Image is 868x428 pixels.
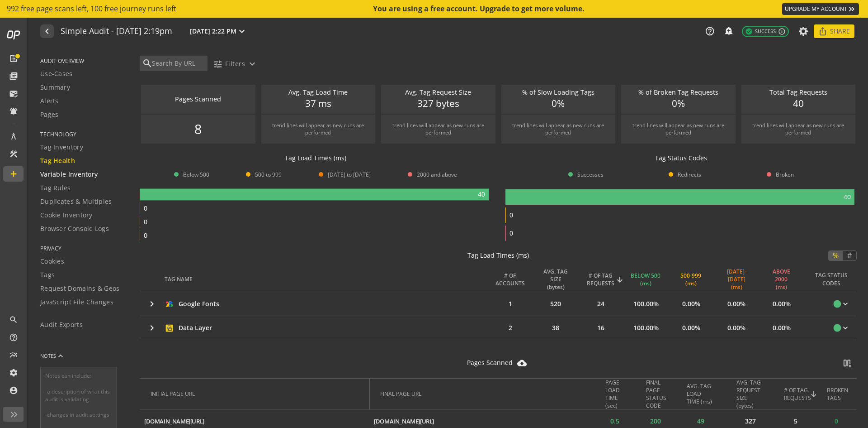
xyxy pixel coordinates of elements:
[766,268,797,291] div: ABOVE 2000 (ms)
[236,26,247,37] mat-icon: expand_more
[577,171,604,178] span: Successes
[517,358,527,368] mat-icon: cloud_download_filled
[587,272,614,287] div: # OF TAG REQUESTS
[380,390,590,398] div: FINAL PAGE URL
[151,58,205,68] input: Search By URL
[380,390,421,398] div: FINAL PAGE URL
[491,292,537,316] td: 1
[40,197,112,206] span: Duplicates & Multiples
[540,268,578,291] div: AVG. TAG SIZE(bytes)
[305,97,331,111] span: 37 ms
[373,4,585,14] div: You are using a free account. Upgrade to get more volume.
[814,24,854,38] button: Share
[811,267,857,292] th: TAG STATUS CODES
[9,368,18,377] mat-icon: settings
[9,386,18,395] mat-icon: account_circle
[745,28,776,35] span: Success
[40,257,64,266] span: Cookies
[778,28,786,35] mat-icon: info_outline
[585,272,623,287] div: # OF TAGREQUESTS
[768,321,795,335] div: 0.00%
[687,382,721,405] div: AVG. TAG LOADTIME (ms)
[776,171,794,178] span: Broken
[833,299,842,308] mat-icon: circle
[40,270,55,279] span: Tags
[144,231,147,240] text: 0
[736,379,764,409] div: AVG. TAG REQUEST SIZE (bytes)
[142,58,151,69] mat-icon: search
[745,28,753,35] mat-icon: check_circle
[841,299,850,308] mat-icon: keyboard_arrow_down
[509,229,513,237] text: 0
[151,390,362,398] div: INITIAL PAGE URL
[165,275,193,283] div: TAG NAME
[491,316,537,340] td: 2
[61,27,172,36] h1: Simple Audit - 25 August 2025 | 2:19pm
[40,156,75,165] span: Tag Health
[213,59,222,69] mat-icon: tune
[721,268,759,291] div: [DATE]-[DATE](ms)
[146,95,251,104] div: Pages Scanned
[386,88,491,97] div: Avg. Tag Request Size
[687,382,715,405] div: AVG. TAG LOAD TIME (ms)
[146,322,157,333] mat-icon: keyboard_arrow_right
[42,26,51,37] mat-icon: navigate_before
[165,275,488,283] div: TAG NAME
[247,58,258,69] mat-icon: expand_more
[724,26,733,35] mat-icon: add_alert
[188,25,249,37] button: [DATE] 2:22 PM
[646,379,671,409] div: FINAL PAGESTATUS CODE
[9,333,18,342] mat-icon: help_outline
[537,292,582,316] td: 520
[506,88,611,97] div: % of Slow Loading Tags
[144,217,147,226] text: 0
[151,390,195,398] div: INITIAL PAGE URL
[723,297,750,311] div: 0.00%
[833,323,842,332] mat-icon: circle
[676,272,714,287] div: 500-999(ms)
[40,170,98,179] span: Variable Inventory
[40,130,128,138] span: TECHNOLOGY
[40,320,83,329] span: Audit Exports
[40,245,128,252] span: PRIVACY
[9,315,18,324] mat-icon: search
[285,154,346,163] div: Tag Load Times (ms)
[510,122,607,136] div: trend lines will appear as new runs are performed
[40,284,120,293] span: Request Domains & Geos
[209,56,261,72] button: Filters
[146,298,157,309] mat-icon: keyboard_arrow_right
[830,23,850,39] span: Share
[582,292,627,316] td: 24
[830,251,842,260] span: %
[417,97,459,111] span: 327 bytes
[9,107,18,116] mat-icon: notifications_active
[40,69,73,78] span: Use-Cases
[40,224,109,233] span: Browser Console Logs
[723,321,750,335] div: 0.00%
[194,120,202,138] span: 8
[255,171,282,178] span: 500 to 999
[793,97,804,111] span: 40
[40,183,71,192] span: Tag Rules
[478,190,485,198] text: 40
[374,417,434,426] div: [DOMAIN_NAME][URL]
[818,27,827,36] mat-icon: ios_share
[40,57,128,65] span: AUDIT OVERVIEW
[40,110,59,119] span: Pages
[183,171,209,178] span: Below 500
[678,321,705,335] div: 0.00%
[680,272,701,287] div: 500-999 (ms)
[179,323,212,332] div: Data Layer
[495,272,533,287] div: # OFACCOUNTS
[144,204,147,212] text: 0
[847,5,856,14] mat-icon: keyboard_double_arrow_right
[605,379,626,409] div: PAGE LOAD TIME (sec)
[782,3,859,15] a: UPGRADE MY ACCOUNT
[552,97,565,111] span: 0%
[630,122,726,136] div: trend lines will appear as new runs are performed
[165,299,174,309] img: 1167.svg
[417,171,457,178] span: 2000 and above
[646,379,666,409] div: FINAL PAGE STATUS CODE
[672,97,685,111] span: 0%
[390,122,486,136] div: trend lines will appear as new runs are performed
